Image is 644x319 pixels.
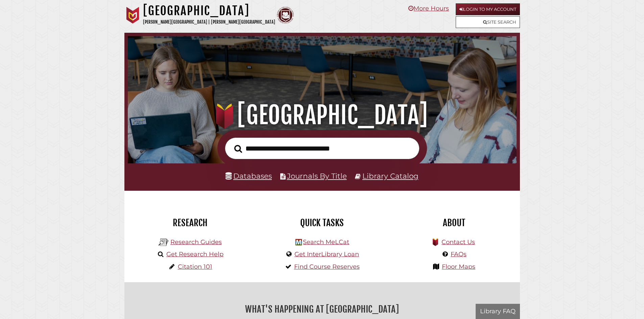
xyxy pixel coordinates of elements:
a: Find Course Reserves [294,263,360,270]
a: Floor Maps [442,263,475,270]
img: Calvin Theological Seminary [277,7,294,24]
a: Login to My Account [456,3,520,15]
img: Hekman Library Logo [295,239,302,245]
img: Hekman Library Logo [159,237,169,247]
a: More Hours [408,5,449,12]
i: Search [234,144,242,153]
h1: [GEOGRAPHIC_DATA] [137,100,507,130]
a: Search MeLCat [303,238,349,246]
p: [PERSON_NAME][GEOGRAPHIC_DATA] | [PERSON_NAME][GEOGRAPHIC_DATA] [143,18,275,26]
h2: Quick Tasks [261,217,383,229]
a: Site Search [456,16,520,28]
button: Search [231,143,245,155]
a: Citation 101 [178,263,212,270]
a: Databases [225,171,272,180]
a: FAQs [451,250,467,258]
h1: [GEOGRAPHIC_DATA] [143,3,275,18]
a: Get InterLibrary Loan [294,250,359,258]
h2: About [393,217,515,229]
a: Get Research Help [166,250,223,258]
a: Research Guides [170,238,222,246]
a: Journals By Title [287,171,347,180]
a: Contact Us [442,238,475,246]
h2: What's Happening at [GEOGRAPHIC_DATA] [129,301,515,317]
a: Library Catalog [362,171,419,180]
h2: Research [129,217,251,229]
img: Calvin University [124,7,141,24]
